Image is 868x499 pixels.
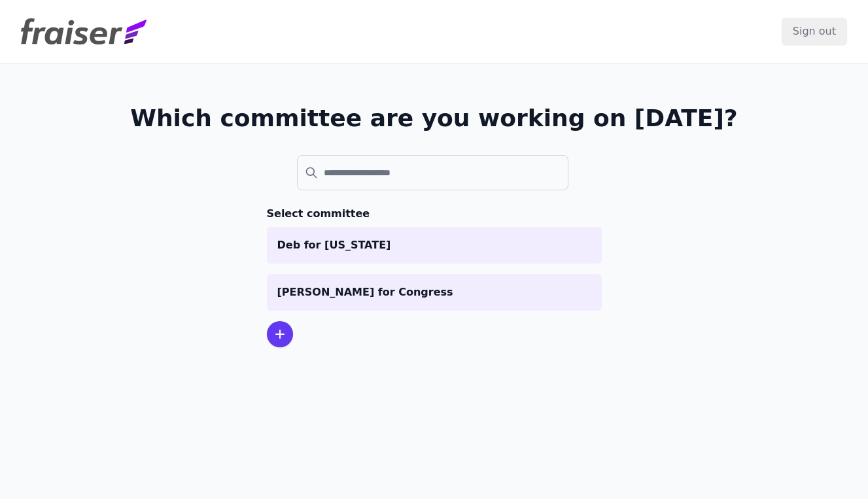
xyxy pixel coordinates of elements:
[782,18,847,45] input: Sign out
[21,18,147,44] img: Fraiser Logo
[267,274,602,311] a: [PERSON_NAME] for Congress
[267,206,602,222] h3: Select committee
[130,105,738,131] h1: Which committee are you working on [DATE]?
[277,237,591,253] p: Deb for [US_STATE]
[277,284,591,300] p: [PERSON_NAME] for Congress
[267,227,602,264] a: Deb for [US_STATE]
